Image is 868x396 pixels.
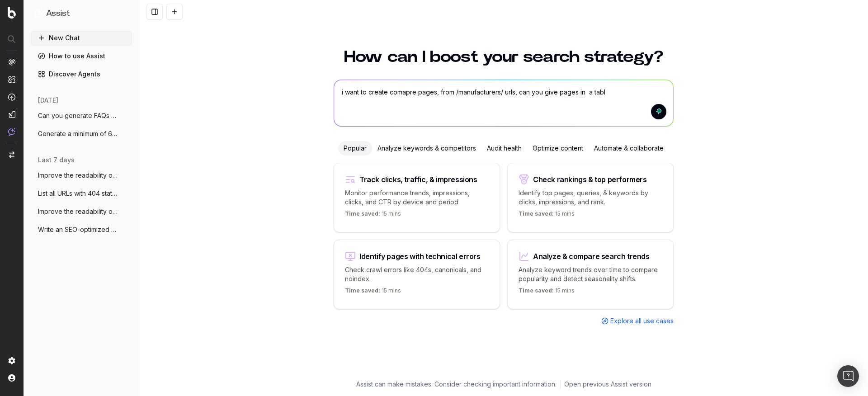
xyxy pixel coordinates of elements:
div: Automate & collaborate [589,141,669,156]
img: Setting [8,357,15,364]
span: Time saved: [519,287,554,294]
div: Audit health [481,141,527,156]
button: Write an SEO-optimized article about ht [31,222,132,237]
h1: Assist [46,7,70,20]
div: Open Intercom Messenger [837,365,859,387]
span: Time saved: [345,210,380,217]
button: Improve the readability of [URL] [31,204,132,219]
a: Discover Agents [31,67,132,81]
button: Can you generate FAQs for below Manufact [31,108,132,123]
p: 15 mins [519,210,575,221]
p: Check crawl errors like 404s, canonicals, and noindex. [345,265,489,283]
button: List all URLs with 404 status code from [31,186,132,201]
span: [DATE] [38,96,58,105]
span: Explore all use cases [610,316,674,325]
span: Generate a minimum of 6 Faqs for each pa [38,129,118,138]
img: Activation [8,93,15,101]
p: Identify top pages, queries, & keywords by clicks, impressions, and rank. [519,189,662,207]
p: 15 mins [519,287,575,298]
p: 15 mins [345,287,401,298]
img: Botify logo [8,7,16,19]
div: Analyze & compare search trends [533,253,650,260]
button: Assist [34,7,128,20]
a: Explore all use cases [601,316,674,325]
span: last 7 days [38,156,75,165]
div: Track clicks, traffic, & impressions [359,176,477,183]
p: 15 mins [345,210,401,221]
span: Time saved: [345,287,380,294]
div: Analyze keywords & competitors [372,141,481,156]
textarea: To enrich screen reader interactions, please activate Accessibility in Grammarly extension settings [334,80,673,126]
p: Analyze keyword trends over time to compare popularity and detect seasonality shifts. [519,265,662,283]
img: Assist [8,128,15,136]
div: Identify pages with technical errors [359,253,481,260]
a: Open previous Assist version [564,380,651,389]
span: Write an SEO-optimized article about ht [38,225,118,234]
span: Can you generate FAQs for below Manufact [38,111,118,120]
div: Popular [338,141,372,156]
img: Intelligence [8,75,15,83]
div: Check rankings & top performers [533,176,647,183]
img: Analytics [8,58,15,66]
a: How to use Assist [31,49,132,63]
p: Monitor performance trends, impressions, clicks, and CTR by device and period. [345,189,489,207]
span: Time saved: [519,210,554,217]
span: Improve the readability of Human Hair Ex [38,171,118,180]
img: Studio [8,111,15,118]
h1: How can I boost your search strategy? [334,49,674,65]
button: Generate a minimum of 6 Faqs for each pa [31,127,132,141]
img: Assist [34,9,42,18]
span: Improve the readability of [URL] [38,207,118,216]
img: Switch project [9,151,14,158]
p: Assist can make mistakes. Consider checking important information. [356,380,557,389]
img: My account [8,374,15,382]
button: New Chat [31,31,132,45]
div: Optimize content [527,141,589,156]
span: List all URLs with 404 status code from [38,189,118,198]
button: Improve the readability of Human Hair Ex [31,168,132,183]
